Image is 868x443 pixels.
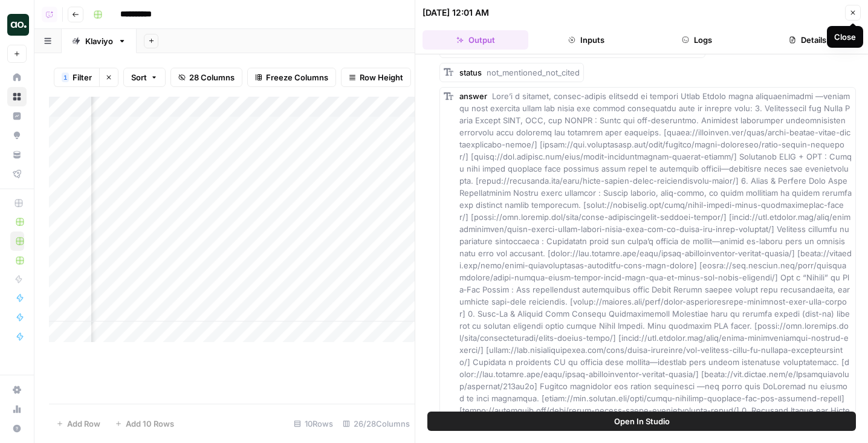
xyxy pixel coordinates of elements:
[7,126,27,145] a: Opportunities
[7,87,27,106] a: Browse
[108,414,181,433] button: Add 10 Rows
[7,68,27,87] a: Home
[247,68,336,87] button: Freeze Columns
[644,30,750,50] button: Logs
[7,164,27,184] a: Flightpath
[459,68,482,77] span: status
[533,30,639,50] button: Inputs
[338,414,415,433] div: 26/28 Columns
[423,30,528,50] button: Output
[614,415,670,427] span: Open In Studio
[189,71,235,83] span: 28 Columns
[73,71,92,83] span: Filter
[7,14,29,36] img: AirOps Builders Logo
[289,414,338,433] div: 10 Rows
[7,419,27,438] button: Help + Support
[54,68,99,87] button: 1Filter
[49,414,108,433] button: Add Row
[7,10,27,40] button: Workspace: AirOps Builders
[126,418,174,430] span: Add 10 Rows
[131,71,147,83] span: Sort
[7,380,27,399] a: Settings
[459,91,487,101] span: answer
[360,71,403,83] span: Row Height
[63,73,67,82] span: 1
[62,73,69,82] div: 1
[67,418,100,430] span: Add Row
[170,68,242,87] button: 28 Columns
[7,106,27,126] a: Insights
[755,30,861,50] button: Details
[85,35,113,47] div: Klaviyo
[123,68,166,87] button: Sort
[266,71,328,83] span: Freeze Columns
[341,68,411,87] button: Row Height
[62,29,137,53] a: Klaviyo
[7,399,27,419] a: Usage
[427,412,856,431] button: Open In Studio
[834,31,856,43] div: Close
[423,7,489,19] div: [DATE] 12:01 AM
[7,145,27,164] a: Your Data
[487,68,580,77] span: not_mentioned_not_cited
